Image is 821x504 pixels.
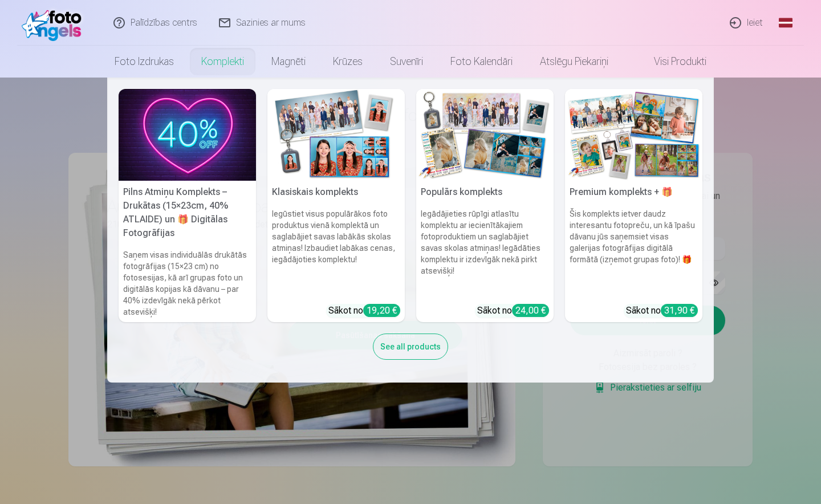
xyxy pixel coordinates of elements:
[188,46,258,78] a: Komplekti
[622,46,720,78] a: Visi produkti
[258,46,319,78] a: Magnēti
[363,304,400,317] div: 19,20 €
[267,89,405,181] img: Klasiskais komplekts
[416,181,554,204] h5: Populārs komplekts
[119,181,256,245] h5: Pilns Atmiņu Komplekts – Drukātas (15×23cm, 40% ATLAIDE) un 🎁 Digitālas Fotogrāfijas
[267,181,405,204] h5: Klasiskais komplekts
[319,46,376,78] a: Krūzes
[565,204,702,299] h6: Šis komplekts ietver daudz interesantu fotopreču, un kā īpašu dāvanu jūs saņemsiet visas galerija...
[512,304,549,317] div: 24,00 €
[437,46,526,78] a: Foto kalendāri
[119,89,256,181] img: Pilns Atmiņu Komplekts – Drukātas (15×23cm, 40% ATLAIDE) un 🎁 Digitālas Fotogrāfijas
[565,89,702,322] a: Premium komplekts + 🎁 Premium komplekts + 🎁Šis komplekts ietver daudz interesantu fotopreču, un k...
[373,334,448,360] div: See all products
[626,304,698,318] div: Sākot no
[267,89,405,322] a: Klasiskais komplektsKlasiskais komplektsIegūstiet visus populārākos foto produktus vienā komplekt...
[477,304,549,318] div: Sākot no
[101,46,188,78] a: Foto izdrukas
[416,89,554,322] a: Populārs komplektsPopulārs komplektsIegādājieties rūpīgi atlasītu komplektu ar iecienītākajiem fo...
[328,304,400,318] div: Sākot no
[119,245,256,322] h6: Saņem visas individuālās drukātās fotogrāfijas (15×23 cm) no fotosesijas, kā arī grupas foto un d...
[565,89,702,181] img: Premium komplekts + 🎁
[119,89,256,322] a: Pilns Atmiņu Komplekts – Drukātas (15×23cm, 40% ATLAIDE) un 🎁 Digitālas Fotogrāfijas Pilns Atmiņu...
[416,89,554,181] img: Populārs komplekts
[661,304,698,317] div: 31,90 €
[373,340,448,352] a: See all products
[267,204,405,299] h6: Iegūstiet visus populārākos foto produktus vienā komplektā un saglabājiet savas labākās skolas at...
[526,46,622,78] a: Atslēgu piekariņi
[376,46,437,78] a: Suvenīri
[22,5,87,41] img: /fa1
[416,204,554,299] h6: Iegādājieties rūpīgi atlasītu komplektu ar iecienītākajiem fotoproduktiem un saglabājiet savas sk...
[565,181,702,204] h5: Premium komplekts + 🎁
